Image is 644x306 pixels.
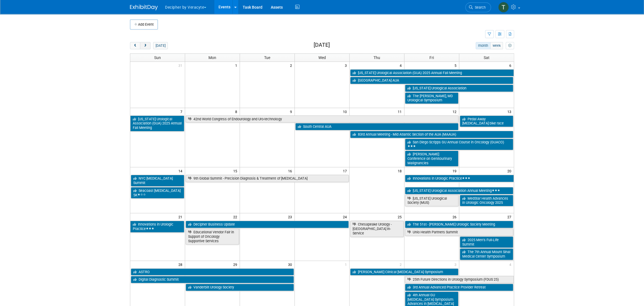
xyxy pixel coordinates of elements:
span: 15 [233,167,240,174]
span: 2 [399,261,404,268]
a: San Diego Scripps GU Annual Course in Oncology (GUACO) [405,139,513,150]
span: Wed [318,55,326,60]
span: 3 [454,261,459,268]
a: [US_STATE] Urological Society (MUS) [405,195,458,206]
span: 19 [452,167,459,174]
span: 1 [344,261,349,268]
button: [DATE] [153,42,168,49]
a: 83rd Annual Meeting - Mid Atlantic Section of the AUA (MAAUA) [350,131,513,138]
span: 27 [507,213,514,220]
a: [US_STATE] Urological Association (GUA) 2025 Annual Fall Meeting [130,116,184,131]
button: week [490,42,503,49]
span: 11 [397,108,404,115]
a: 25th Future Directions in Urology Symposium (FDUS 25) [405,276,514,283]
span: 22 [233,213,240,220]
a: NYC [MEDICAL_DATA] Summit [131,175,184,186]
i: Personalize Calendar [508,44,512,48]
h2: [DATE] [314,42,330,48]
a: Vanderbilt Urology Society [186,284,294,291]
a: The 51st - [PERSON_NAME] Urologic Society Meeting [405,221,513,228]
span: 28 [178,261,185,268]
span: Mon [208,55,216,60]
span: 9 [289,108,294,115]
a: 3rd Annual Advanced Practice Provider Retreat [405,284,513,291]
span: 30 [287,261,294,268]
button: month [476,42,490,49]
span: 10 [342,108,349,115]
span: 4 [399,62,404,69]
span: 26 [452,213,459,220]
a: [PERSON_NAME] Clinical [MEDICAL_DATA] Symposium [350,268,458,276]
span: 3 [344,62,349,69]
a: Chesapeake Urology - [GEOGRAPHIC_DATA] In-Service [350,221,404,237]
span: 21 [178,213,185,220]
a: [US_STATE] Urological Association Annual Meeting [405,187,513,194]
a: 9th Global Summit - Precision Diagnosis & Treatment of [MEDICAL_DATA] [186,175,349,182]
span: 18 [397,167,404,174]
img: ExhibitDay [130,5,158,10]
span: 2 [289,62,294,69]
a: South Central AUA [295,123,458,130]
a: Search [465,3,491,12]
span: 29 [233,261,240,268]
span: Tue [264,55,270,60]
button: prev [130,42,140,49]
a: Digital Diagnostic Summit [131,276,294,283]
span: 17 [342,167,349,174]
a: [US_STATE] Urological Association [405,85,513,92]
a: ASTRO [131,268,294,276]
button: next [140,42,150,49]
a: [PERSON_NAME] Conference on Genitourinary Malignancies [405,151,458,167]
a: MedStar Health Advances in Urologic Oncology 2025 [460,195,513,206]
button: myCustomButton [506,42,514,49]
span: 8 [235,108,240,115]
span: 7 [180,108,185,115]
span: Sun [154,55,161,60]
a: Innovations in Urologic Practice [405,175,514,182]
a: Educational Vendor Fair in Support of Oncology Supportive Services [186,229,239,244]
a: Pedal Away [MEDICAL_DATA] bike race [460,116,513,127]
a: 2025 Men’s Full-Life Summit [460,236,513,248]
span: 31 [178,62,185,69]
a: Unio Health Partners Summit [405,229,513,236]
span: 14 [178,167,185,174]
span: 23 [287,213,294,220]
button: Add Event [130,19,158,30]
a: [GEOGRAPHIC_DATA] AUA [350,77,513,84]
span: 20 [507,167,514,174]
a: The [PERSON_NAME], MD Urological Symposium [405,92,458,104]
span: 4 [509,261,514,268]
a: 42nd World Congress of Endourology and Uro-technology [186,116,458,123]
span: 25 [397,213,404,220]
span: 1 [235,62,240,69]
a: Innovations in Urologic Practice [130,221,184,232]
span: Fri [429,55,434,60]
span: 13 [507,108,514,115]
a: Decipher Business Update [186,221,349,228]
a: [US_STATE] Urological Association (GUA) 2025 Annual Fall Meeting [350,69,514,77]
a: The 7th Annual Mount Sinai Medical Center Symposium [460,248,513,260]
span: 24 [342,213,349,220]
span: Sat [483,55,489,60]
span: 6 [509,62,514,69]
span: 5 [454,62,459,69]
span: Search [473,5,486,9]
a: Seacoast [MEDICAL_DATA] 5K [131,187,184,199]
span: 12 [452,108,459,115]
img: Tony Alvarado [498,2,509,13]
span: 16 [287,167,294,174]
span: Thu [373,55,380,60]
